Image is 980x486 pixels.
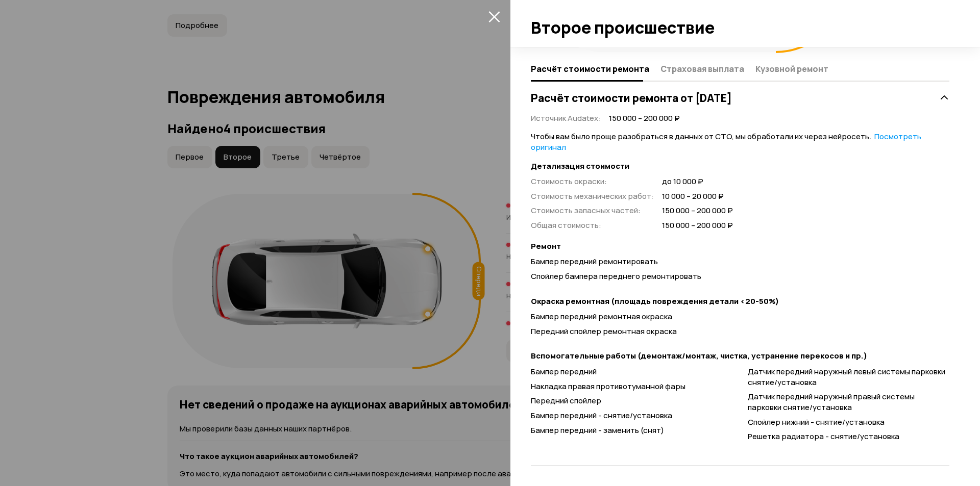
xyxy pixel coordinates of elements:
span: 150 000 – 200 000 ₽ [662,220,733,231]
span: 10 000 – 20 000 ₽ [662,191,733,202]
strong: Окраска ремонтная (площадь повреждения детали <20-50%) [531,296,949,307]
span: Передний спойлер ремонтная окраска [531,326,677,337]
span: до 10 000 ₽ [662,176,733,187]
strong: Детализация стоимости [531,161,949,172]
span: Бампер передний - заменить (снят) [531,425,664,436]
span: Спойлер бампера переднего ремонтировать [531,271,701,282]
span: Расчёт стоимости ремонта [531,64,649,74]
span: Кузовной ремонт [755,64,828,74]
span: Источник Audatex : [531,113,601,123]
span: Стоимость механических работ : [531,191,654,201]
strong: Вспомогательные работы (демонтаж/монтаж, чистка, устранение перекосов и пр.) [531,351,949,362]
h3: Расчёт стоимости ремонта от [DATE] [531,91,732,105]
span: Накладка правая противотуманной фары [531,381,685,392]
strong: Ремонт [531,241,949,252]
span: Бампер передний ремонтировать [531,256,658,267]
span: Общая стоимость : [531,220,601,231]
span: Датчик передний наружный левый системы парковки снятие/установка [748,366,945,388]
span: Страховая выплата [660,64,744,74]
span: Бампер передний ремонтная окраска [531,311,672,322]
span: Спойлер нижний - снятие/установка [748,417,885,427]
span: 150 000 – 200 000 ₽ [662,206,733,216]
span: Чтобы вам было проще разобраться в данных от СТО, мы обработали их через нейросеть. [531,131,921,152]
span: Бампер передний [531,366,597,377]
button: закрыть [486,8,502,24]
span: Передний спойлер [531,395,601,406]
span: 150 000 – 200 000 ₽ [609,113,680,124]
span: Датчик передний наружный правый системы парковки снятие/установка [748,391,915,413]
span: Решетка радиатора - снятие/установка [748,431,899,442]
a: Посмотреть оригинал [531,131,921,152]
span: Стоимость окраски : [531,176,607,187]
span: Бампер передний - снятие/установка [531,410,672,421]
span: Стоимость запасных частей : [531,205,641,216]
